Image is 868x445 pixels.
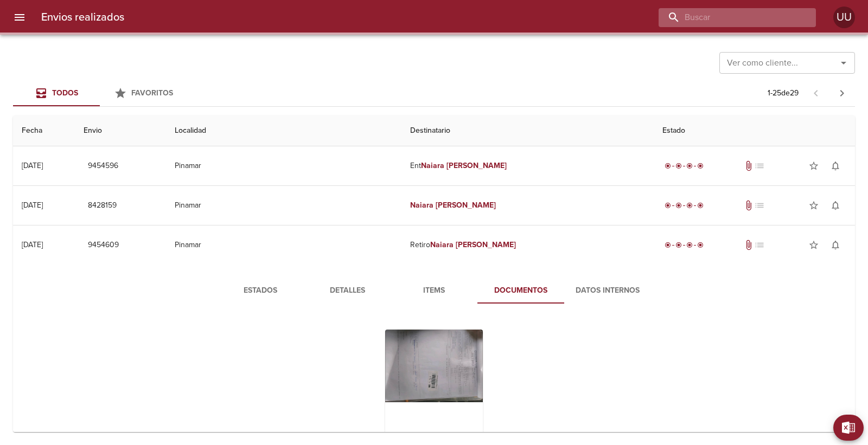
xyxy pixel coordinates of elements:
[401,225,654,265] td: Retiro
[825,195,846,216] button: Activar notificaciones
[743,240,754,250] span: Tiene documentos adjuntos
[166,186,401,225] td: Pinamar
[217,278,651,304] div: Tabs detalle de guia
[665,202,671,209] span: radio_button_checked
[224,284,297,298] span: Estados
[803,234,825,256] button: Agregar a favoritos
[833,7,855,28] div: UU
[697,242,704,248] span: radio_button_checked
[88,238,119,252] span: 9454609
[830,200,841,211] span: notifications_none
[571,284,644,298] span: Datos Internos
[22,201,43,210] div: [DATE]
[84,156,123,176] button: 9454596
[675,163,682,169] span: radio_button_checked
[665,163,671,169] span: radio_button_checked
[401,146,654,185] td: Ent
[52,88,78,98] span: Todos
[88,199,117,212] span: 8428159
[430,240,454,249] em: Naiara
[446,161,507,170] em: [PERSON_NAME]
[410,201,433,210] em: Naiara
[75,115,166,146] th: Envio
[662,200,706,211] div: Entregado
[697,163,704,169] span: radio_button_checked
[659,8,797,27] input: buscar
[803,87,829,98] span: Pagina anterior
[484,284,558,298] span: Documentos
[808,160,819,171] span: star_border
[84,235,123,255] button: 9454609
[830,160,841,171] span: notifications_none
[675,202,682,209] span: radio_button_checked
[22,240,43,249] div: [DATE]
[803,155,825,177] button: Agregar a favoritos
[675,242,682,248] span: radio_button_checked
[456,240,516,249] em: [PERSON_NAME]
[654,115,855,146] th: Estado
[22,161,43,170] div: [DATE]
[436,201,496,210] em: [PERSON_NAME]
[833,415,864,441] button: Exportar Excel
[401,115,654,146] th: Destinatario
[166,146,401,185] td: Pinamar
[743,200,754,211] span: Tiene documentos adjuntos
[13,80,187,106] div: Tabs Envios
[7,4,33,30] button: menu
[13,115,75,146] th: Fecha
[743,160,754,171] span: Tiene documentos adjuntos
[665,242,671,248] span: radio_button_checked
[662,240,706,250] div: Entregado
[829,80,855,106] span: Pagina siguiente
[397,284,471,298] span: Items
[808,200,819,211] span: star_border
[697,202,704,209] span: radio_button_checked
[310,284,384,298] span: Detalles
[825,234,846,256] button: Activar notificaciones
[166,115,401,146] th: Localidad
[836,55,851,70] button: Abrir
[833,7,855,28] div: Abrir información de usuario
[754,240,765,250] span: No tiene pedido asociado
[41,9,124,26] h6: Envios realizados
[830,240,841,250] span: notifications_none
[825,155,846,177] button: Activar notificaciones
[754,200,765,211] span: No tiene pedido asociado
[421,161,444,170] em: Naiara
[131,88,173,98] span: Favoritos
[768,88,799,99] p: 1 - 25 de 29
[686,242,693,248] span: radio_button_checked
[803,195,825,216] button: Agregar a favoritos
[88,159,118,173] span: 9454596
[662,160,706,171] div: Entregado
[166,225,401,265] td: Pinamar
[808,240,819,250] span: star_border
[686,163,693,169] span: radio_button_checked
[686,202,693,209] span: radio_button_checked
[84,196,121,216] button: 8428159
[754,160,765,171] span: No tiene pedido asociado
